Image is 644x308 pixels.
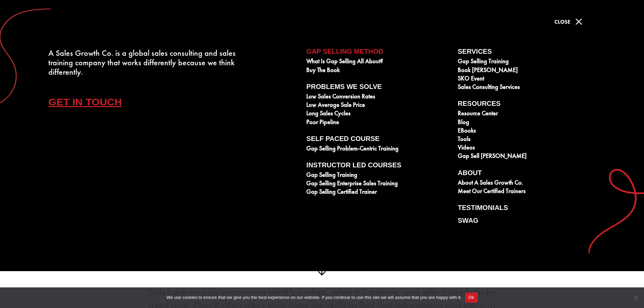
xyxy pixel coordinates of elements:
a: Problems We Solve [306,83,450,93]
a: Resource Center [458,110,602,118]
a: Low Average Sale Price [306,101,450,110]
span: Close [554,18,570,25]
a: Services [458,48,602,58]
a: Book [PERSON_NAME] [458,67,602,75]
a: Poor Pipeline [306,119,450,127]
a: Testimonials [458,204,602,214]
a: Long Sales Cycles [306,110,450,118]
span: M [572,15,586,28]
span: We use cookies to ensure that we give you the best experience on our website. If you continue to ... [166,294,461,301]
a: Meet our Certified Trainers [458,188,602,196]
span: No [632,294,639,301]
a: Gap Selling Problem-Centric Training [306,145,450,153]
a: Instructor Led Courses [306,161,450,171]
a: Tools [458,136,602,144]
a: Resources [458,100,602,110]
a: Gap Sell [PERSON_NAME] [458,152,602,161]
a: Swag [458,217,602,227]
a: Sales Consulting Services [458,84,602,92]
a: Self Paced Course [306,135,450,145]
a: Get In Touch [48,90,132,114]
a: Gap Selling Enterprise Sales Training [306,180,450,188]
a: Buy The Book [306,67,450,75]
a: Blog [458,119,602,127]
a: About [458,169,602,179]
a: About A Sales Growth Co. [458,179,602,188]
a: SKO Event [458,75,602,84]
a: Low Sales Conversion Rates [306,93,450,101]
a: Gap Selling Certified Trainer [306,188,450,197]
a: Gap Selling Training [458,58,602,66]
a: What is Gap Selling all about? [306,58,450,66]
div: A Sales Growth Co. is a global sales consulting and sales training company that works differently... [48,48,241,77]
a: Gap Selling Method [306,48,450,58]
a: Videos [458,144,602,152]
a: Gap Selling Training [306,171,450,180]
button: Ok [465,292,478,303]
a: eBooks [458,127,602,136]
